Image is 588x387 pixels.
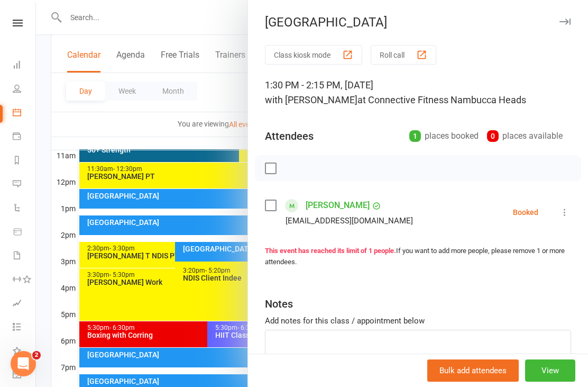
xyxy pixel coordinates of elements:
[265,247,396,255] strong: This event has reached its limit of 1 people.
[525,359,575,382] button: View
[306,197,370,214] a: [PERSON_NAME]
[286,214,413,228] div: [EMAIL_ADDRESS][DOMAIN_NAME]
[487,129,563,143] div: places available
[265,246,571,268] div: If you want to add more people, please remove 1 or more attendees.
[371,45,436,65] button: Roll call
[248,15,588,30] div: [GEOGRAPHIC_DATA]
[13,54,36,78] a: Dashboard
[513,209,538,216] div: Booked
[265,78,571,107] div: 1:30 PM - 2:15 PM, [DATE]
[357,94,526,105] span: at Connective Fitness Nambucca Heads
[265,296,293,311] div: Notes
[11,351,36,376] iframe: Intercom live chat
[265,94,357,105] span: with [PERSON_NAME]
[13,149,36,173] a: Reports
[265,45,362,65] button: Class kiosk mode
[13,102,36,125] a: Calendar
[13,292,36,316] a: Assessments
[13,221,36,245] a: Product Sales
[13,340,36,364] a: What's New
[487,130,499,142] div: 0
[265,129,314,143] div: Attendees
[13,78,36,102] a: People
[427,359,519,382] button: Bulk add attendees
[32,351,41,359] span: 2
[409,130,421,142] div: 1
[13,125,36,149] a: Payments
[265,314,571,327] div: Add notes for this class / appointment below
[409,129,479,143] div: places booked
